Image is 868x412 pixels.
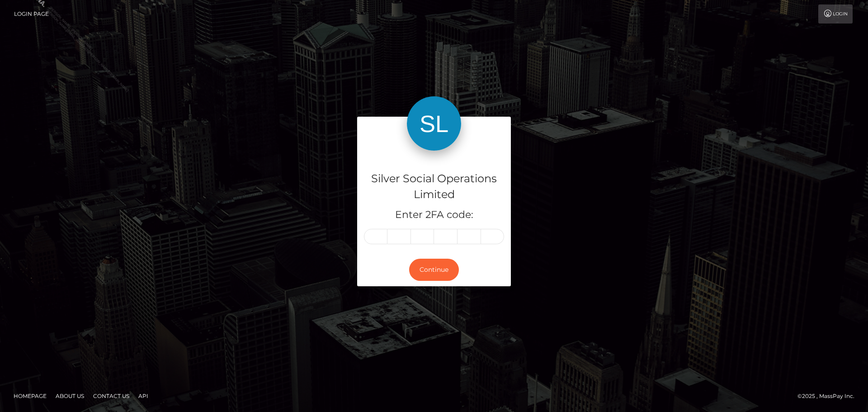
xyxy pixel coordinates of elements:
[797,391,861,401] div: © 2025 , MassPay Inc.
[135,389,152,403] a: API
[90,389,133,403] a: Contact Us
[364,208,504,222] h5: Enter 2FA code:
[409,259,459,281] button: Continue
[818,5,853,24] a: Login
[407,96,461,151] img: Silver Social Operations Limited
[10,389,50,403] a: Homepage
[52,389,88,403] a: About Us
[364,171,504,203] h4: Silver Social Operations Limited
[14,5,49,24] a: Login Page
